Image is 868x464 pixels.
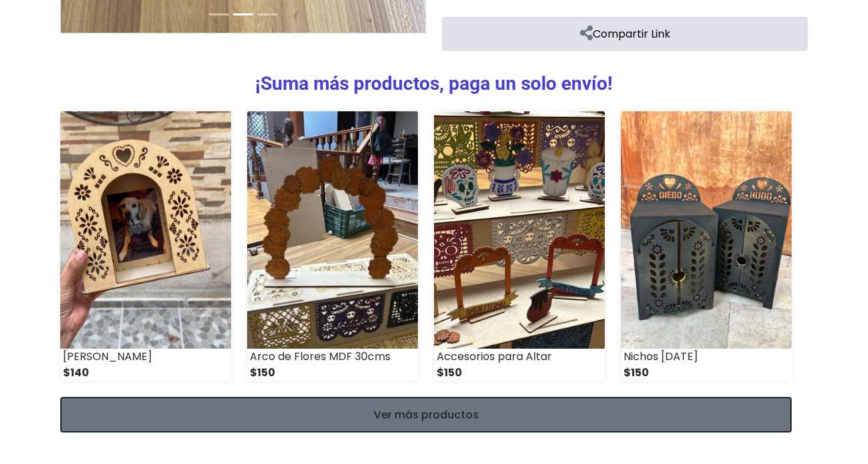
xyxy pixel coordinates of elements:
[247,365,418,381] div: $150
[60,111,231,349] img: Nicho Arco
[434,365,605,381] div: $150
[60,365,231,381] div: $140
[621,111,792,349] img: Nichos Día de Muertos
[60,349,231,365] div: [PERSON_NAME]
[434,111,605,349] img: Accesorios para Altar
[247,111,418,381] a: Arco de Flores MDF 30cms $150
[621,365,792,381] div: $150
[60,72,808,95] h3: ¡Suma más productos, paga un solo envío!
[621,111,792,381] a: Nichos [DATE] $150
[60,111,231,381] a: [PERSON_NAME] $140
[247,111,418,349] img: Arco de Flores MDF 30cms
[247,349,418,365] div: Arco de Flores MDF 30cms
[621,349,792,365] div: Nichos [DATE]
[434,111,605,381] a: Accesorios para Altar $150
[434,349,605,365] div: Accesorios para Altar
[442,17,808,51] a: Compartir Link
[60,397,792,432] a: Ver más productos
